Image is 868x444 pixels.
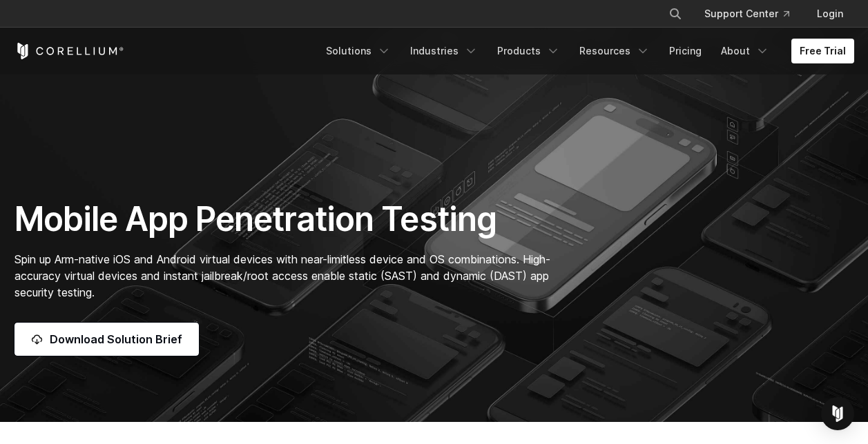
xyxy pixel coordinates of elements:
a: About [713,39,778,63]
a: Support Center [693,1,800,26]
a: Login [806,1,854,26]
a: Free Trial [791,39,854,63]
span: Spin up Arm-native iOS and Android virtual devices with near-limitless device and OS combinations... [15,252,550,299]
a: Industries [402,39,486,63]
div: Navigation Menu [652,1,854,26]
div: Navigation Menu [318,39,854,63]
h1: Mobile App Penetration Testing [15,199,565,240]
a: Download Solution Brief [15,323,199,356]
a: Corellium Home [15,43,124,59]
a: Solutions [318,39,399,63]
a: Pricing [661,39,710,63]
a: Resources [571,39,658,63]
button: Search [663,1,688,26]
a: Products [489,39,568,63]
span: Download Solution Brief [50,331,182,347]
div: Open Intercom Messenger [821,397,854,430]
